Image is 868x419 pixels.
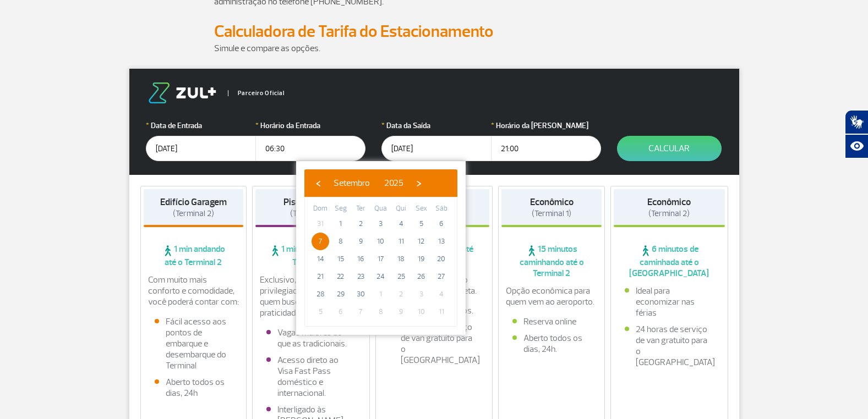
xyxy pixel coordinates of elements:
span: 8 [332,233,350,250]
div: Plugin de acessibilidade da Hand Talk. [845,110,868,158]
h2: Calculadora de Tarifa do Estacionamento [214,21,654,42]
bs-datepicker-navigation-view: ​ ​ ​ [310,176,427,187]
span: 6 [433,215,450,233]
strong: Edifício Garagem [160,196,227,208]
li: Vagas maiores do que as tradicionais. [266,327,356,349]
p: Opção econômica para quem vem ao aeroporto. [506,285,597,307]
strong: Econômico [647,196,691,208]
span: 11 [433,303,450,321]
span: 5 [412,215,430,233]
span: 10 [412,303,430,321]
img: logo-zul.png [146,82,219,103]
span: 14 [312,250,329,268]
button: Calcular [617,136,722,161]
span: 7 [352,303,369,321]
span: (Terminal 2) [173,208,214,219]
li: Ideal para economizar nas férias [625,285,714,318]
span: 13 [433,233,450,250]
span: 28 [312,285,329,303]
span: 4 [392,215,410,233]
label: Horário da [PERSON_NAME] [491,120,601,131]
span: 1 min andando até o Terminal 2 [144,244,244,268]
th: weekday [310,203,331,215]
span: 9 [392,303,410,321]
li: 24 horas de serviço de van gratuito para o [GEOGRAPHIC_DATA] [390,322,479,366]
input: hh:mm [491,136,601,161]
span: 8 [372,303,390,321]
th: weekday [411,203,432,215]
span: Setembro [334,178,370,189]
span: 10 [372,233,390,250]
label: Data de Entrada [146,120,256,131]
li: Aberto todos os dias, 24h. [512,333,591,355]
button: › [411,175,427,191]
span: 2 [392,285,410,303]
label: Horário da Entrada [255,120,365,131]
input: hh:mm [255,136,365,161]
label: Data da Saída [381,120,492,131]
span: 16 [352,250,369,268]
p: Com muito mais conforto e comodidade, você poderá contar com: [148,274,239,307]
span: 2 [352,215,369,233]
span: 1 [332,215,350,233]
strong: Piso Premium [283,196,338,208]
th: weekday [351,203,371,215]
span: 6 minutos de caminhada até o [GEOGRAPHIC_DATA] [614,244,725,279]
span: (Terminal 2) [648,208,690,219]
span: 12 [412,233,430,250]
th: weekday [431,203,451,215]
p: Exclusivo, com localização privilegiada e ideal para quem busca conforto e praticidade. [260,274,362,318]
span: 1 [372,285,390,303]
span: 19 [412,250,430,268]
p: Simule e compare as opções. [214,42,654,55]
li: Fácil acesso aos pontos de embarque e desembarque do Terminal [155,316,233,371]
span: 15 [332,250,350,268]
span: (Terminal 1) [532,208,571,219]
button: Abrir tradutor de língua de sinais. [845,110,868,134]
span: 3 [412,285,430,303]
input: dd/mm/aaaa [146,136,256,161]
span: 15 minutos caminhando até o Terminal 2 [501,244,602,279]
span: 23 [352,268,369,285]
button: Abrir recursos assistivos. [845,134,868,158]
span: 6 [332,303,350,321]
li: Aberto todos os dias, 24h [155,377,233,399]
th: weekday [371,203,391,215]
span: 25 [392,268,410,285]
span: 29 [332,285,350,303]
span: 21 [312,268,329,285]
li: 24 horas de serviço de van gratuito para o [GEOGRAPHIC_DATA] [625,324,714,368]
input: dd/mm/aaaa [381,136,492,161]
span: 27 [433,268,450,285]
strong: Econômico [530,196,574,208]
span: 31 [312,215,329,233]
li: Reserva online [512,316,591,327]
li: Acesso direto ao Visa Fast Pass doméstico e internacional. [266,355,356,399]
span: 30 [352,285,369,303]
span: (Terminal 2) [290,208,331,219]
span: 20 [433,250,450,268]
bs-datepicker-container: calendar [296,161,466,335]
span: 17 [372,250,390,268]
span: Parceiro Oficial [228,90,285,96]
span: 26 [412,268,430,285]
span: 18 [392,250,410,268]
span: 11 [392,233,410,250]
button: 2025 [377,175,411,191]
span: 5 [312,303,329,321]
span: 24 [372,268,390,285]
span: 1 min andando até o Terminal 2 [255,244,367,268]
button: ‹ [310,175,326,191]
span: 3 [372,215,390,233]
span: 2025 [384,178,403,189]
th: weekday [391,203,411,215]
span: 4 [433,285,450,303]
th: weekday [331,203,351,215]
button: Setembro [326,175,377,191]
span: 9 [352,233,369,250]
span: 7 [312,233,329,250]
span: 22 [332,268,350,285]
